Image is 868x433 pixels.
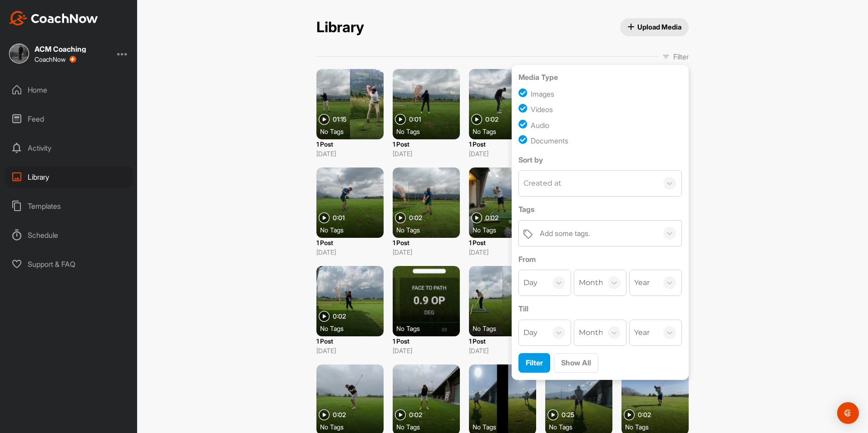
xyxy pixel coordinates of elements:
img: play [547,409,558,420]
span: 0:02 [638,412,651,418]
div: No Tags [473,225,540,234]
div: No Tags [625,422,692,431]
img: square_150b808a336e922b65256fc0d4a00959.jpg [9,44,29,64]
img: CoachNow [9,11,98,25]
p: 1 Post [316,139,384,149]
p: 1 Post [393,139,460,149]
p: [DATE] [316,247,384,257]
div: Images [531,89,554,99]
span: 0:02 [485,116,498,123]
p: [DATE] [393,149,460,158]
div: CoachNow [35,56,76,63]
div: Year [634,327,650,338]
p: [DATE] [316,149,384,158]
span: 01:15 [333,116,346,123]
p: 1 Post [316,336,384,346]
button: Upload Media [620,18,689,36]
span: 0:02 [485,215,498,221]
label: Till [518,303,682,314]
img: play [395,114,406,125]
button: Show All [554,353,598,373]
div: No Tags [396,127,464,136]
p: [DATE] [393,247,460,257]
img: play [319,212,330,223]
img: play [395,212,406,223]
div: Documents [531,135,568,146]
p: [DATE] [316,346,384,355]
img: play [319,114,330,125]
label: Media Type [518,72,682,83]
div: Day [523,277,538,288]
div: No Tags [473,324,540,333]
div: Templates [5,195,133,217]
div: Year [634,277,650,288]
div: Audio [531,120,549,131]
img: play [624,409,635,420]
div: Library [5,166,133,188]
div: No Tags [549,422,616,431]
img: play [319,311,330,322]
p: 1 Post [469,139,536,149]
p: 1 Post [393,336,460,346]
div: No Tags [320,324,387,333]
p: 1 Post [469,336,536,346]
div: No Tags [396,225,464,234]
label: Tags [518,204,682,215]
p: 1 Post [316,238,384,247]
div: Open Intercom Messenger [837,402,859,424]
img: play [471,114,482,125]
div: Feed [5,108,133,130]
div: No Tags [320,422,387,431]
span: 0:02 [409,412,422,418]
div: No Tags [320,127,387,136]
div: No Tags [473,422,540,431]
label: Sort by [518,154,682,165]
img: play [319,409,330,420]
span: Show All [561,358,591,367]
p: [DATE] [469,346,536,355]
p: [DATE] [393,346,460,355]
p: 1 Post [469,238,536,247]
div: Activity [5,137,133,159]
span: Filter [526,358,543,367]
p: Filter [673,51,689,62]
div: Month [579,277,603,288]
div: Month [579,327,603,338]
img: play [395,409,406,420]
label: From [518,254,682,265]
span: 0:25 [562,412,574,418]
div: No Tags [396,324,464,333]
span: 0:01 [409,116,421,123]
div: Day [523,327,538,338]
span: 0:02 [333,412,346,418]
div: Home [5,79,133,101]
div: Videos [531,104,553,115]
div: No Tags [396,422,464,431]
div: Support & FAQ [5,253,133,276]
div: No Tags [473,127,540,136]
p: [DATE] [469,247,536,257]
div: Schedule [5,224,133,246]
div: Add some tags. [540,228,590,239]
p: [DATE] [469,149,536,158]
p: 1 Post [393,238,460,247]
div: No Tags [320,225,387,234]
h2: Library [316,19,364,36]
span: 0:01 [333,215,345,221]
button: Filter [518,353,550,373]
span: 0:02 [409,215,422,221]
img: play [471,212,482,223]
span: 0:02 [333,313,346,320]
span: Upload Media [627,22,682,32]
div: ACM Coaching [35,45,86,53]
div: Created at [523,178,562,189]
